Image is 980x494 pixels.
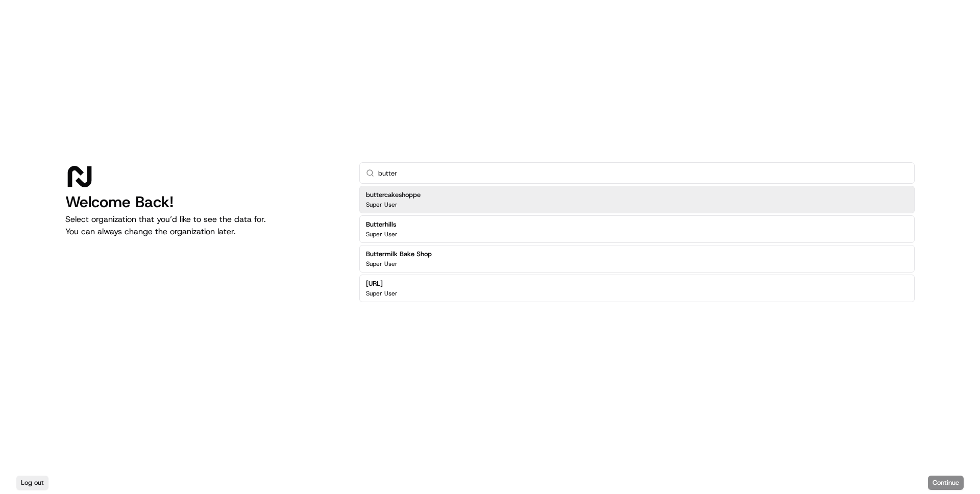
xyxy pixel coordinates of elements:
[378,163,908,183] input: Type to search...
[359,184,915,304] div: Suggestions
[366,289,398,298] p: Super User
[366,201,398,209] p: Super User
[366,260,398,268] p: Super User
[366,230,398,238] p: Super User
[366,279,398,288] h2: [URL]
[65,213,343,238] p: Select organization that you’d like to see the data for. You can always change the organization l...
[366,190,421,200] h2: buttercakeshoppe
[65,193,343,211] h1: Welcome Back!
[16,476,48,490] button: Log out
[366,220,398,229] h2: Butterhills
[366,250,432,259] h2: Buttermilk Bake Shop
